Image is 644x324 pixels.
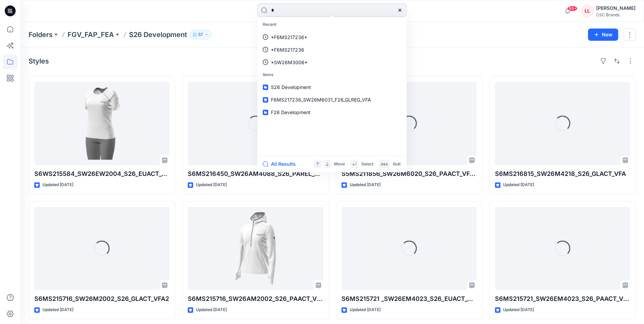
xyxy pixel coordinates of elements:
[188,294,323,304] p: S6MS215716_SW26AM2002_S26_PAACT_VFA2
[588,29,618,41] button: New
[596,4,636,12] div: [PERSON_NAME]
[567,6,577,11] span: 99+
[34,169,169,179] p: S6WS215584_SW26EW2004_S26_EUACT_VFA2
[188,169,323,179] p: S6MS216450_SW26AM4088_S26_PAREL_VFA2
[259,56,405,69] a: *SW26M3006*
[581,5,593,17] div: LL
[196,181,227,188] p: Updated [DATE]
[198,31,203,38] p: 57
[129,30,187,39] p: S26 Development
[350,181,381,188] p: Updated [DATE]
[495,294,630,304] p: S6MS215721_SW26EM4023_S26_PAACT_VFA2
[271,59,308,66] p: *SW26M3006*
[495,169,630,179] p: S6MS216815_SW26M4218_S26_GLACT_VFA
[503,181,534,188] p: Updated [DATE]
[503,306,534,313] p: Updated [DATE]
[259,43,405,56] a: *F6MS217236
[29,30,53,39] a: Folders
[596,12,636,17] div: CSC Brands
[271,84,311,90] span: S26 Development
[259,106,405,119] a: F26 Development
[342,294,477,304] p: S6MS215721 _SW26EM4023_S26_EUACT_VFA2
[188,207,323,290] a: S6MS215716_SW26AM2002_S26_PAACT_VFA2
[271,109,311,115] span: F26 Development
[393,161,401,168] p: Quit
[342,169,477,179] p: S5MS211856_SW26M6020_S26_PAACT_VFA2
[42,181,73,188] p: Updated [DATE]
[190,30,211,39] button: 57
[259,93,405,106] a: F6MS217238_SW26M6031_F26_GLREG_VFA
[271,97,371,103] span: F6MS217238_SW26M6031_F26_GLREG_VFA
[361,161,373,168] p: Select
[334,161,345,168] p: Move
[29,57,49,65] h4: Styles
[259,31,405,43] a: *F6MS217236*
[350,306,381,313] p: Updated [DATE]
[34,294,169,304] p: S6MS215716_SW26M2002_S26_GLACT_VFA2
[34,82,169,165] a: S6WS215584_SW26EW2004_S26_EUACT_VFA2
[381,161,388,168] p: esc
[263,160,300,168] button: All Results
[271,46,304,53] p: *F6MS217236
[259,69,405,81] p: Items
[271,34,307,41] p: *F6MS217236*
[42,306,73,313] p: Updated [DATE]
[259,18,405,31] p: Recent
[68,30,114,39] a: FGV_FAP_FEA
[196,306,227,313] p: Updated [DATE]
[259,81,405,93] a: S26 Development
